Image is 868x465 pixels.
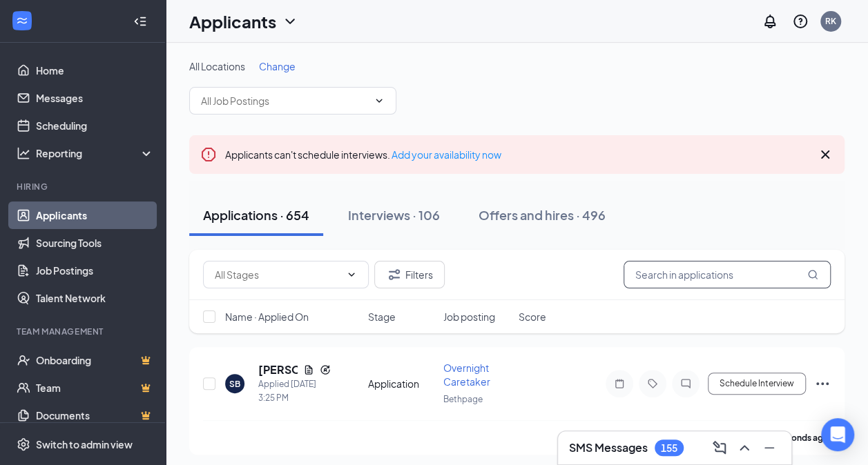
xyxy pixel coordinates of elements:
[36,57,154,84] a: Home
[17,146,30,160] svg: Analysis
[443,394,483,404] span: Bethpage
[15,14,29,28] svg: WorkstreamLogo
[189,10,276,33] h1: Applicants
[189,60,245,72] span: All Locations
[708,437,731,459] button: ComposeMessage
[201,93,368,108] input: All Job Postings
[303,364,314,375] svg: Document
[282,13,298,30] svg: ChevronDown
[792,13,809,30] svg: QuestionInfo
[814,375,831,392] svg: Ellipses
[677,378,694,389] svg: ChatInactive
[225,310,309,324] span: Name · Applied On
[200,146,217,163] svg: Error
[36,146,155,160] div: Reporting
[17,181,151,192] div: Hiring
[36,84,154,112] a: Messages
[386,266,403,283] svg: Filter
[711,439,728,456] svg: ComposeMessage
[36,112,154,139] a: Scheduling
[215,267,340,282] input: All Stages
[17,326,151,337] div: Team Management
[36,402,154,429] a: DocumentsCrown
[825,15,836,27] div: RK
[133,14,147,28] svg: Collapse
[259,60,296,72] span: Change
[624,261,831,288] input: Search in applications
[661,442,677,454] div: 155
[258,362,298,377] h5: [PERSON_NAME]
[368,377,435,390] div: Application
[36,284,154,312] a: Talent Network
[443,362,490,388] span: Overnight Caretaker
[368,310,396,324] span: Stage
[374,261,445,288] button: Filter Filters
[569,440,648,455] h3: SMS Messages
[225,148,501,161] span: Applicants can't schedule interviews.
[611,378,628,389] svg: Note
[479,206,606,224] div: Offers and hires · 496
[443,310,495,324] span: Job posting
[519,310,546,324] span: Score
[229,378,240,390] div: SB
[36,201,154,229] a: Applicants
[348,206,440,224] div: Interviews · 106
[36,257,154,284] a: Job Postings
[644,378,661,389] svg: Tag
[36,437,133,451] div: Switch to admin view
[761,439,778,456] svg: Minimize
[758,437,780,459] button: Minimize
[36,374,154,402] a: TeamCrown
[821,418,854,451] div: Open Intercom Messenger
[36,229,154,257] a: Sourcing Tools
[203,206,309,224] div: Applications · 654
[17,437,30,451] svg: Settings
[374,95,385,106] svg: ChevronDown
[258,377,331,405] div: Applied [DATE] 3:25 PM
[392,148,501,161] a: Add your availability now
[320,364,331,375] svg: Reapply
[36,346,154,374] a: OnboardingCrown
[736,439,753,456] svg: ChevronUp
[708,373,806,395] button: Schedule Interview
[733,437,755,459] button: ChevronUp
[762,13,778,30] svg: Notifications
[807,269,818,280] svg: MagnifyingGlass
[346,269,357,280] svg: ChevronDown
[817,146,833,163] svg: Cross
